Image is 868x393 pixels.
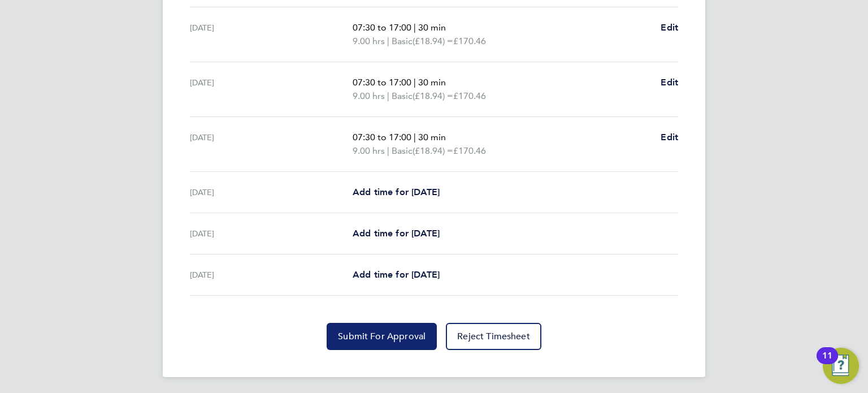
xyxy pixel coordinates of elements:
[453,90,486,101] span: £170.46
[387,90,389,101] span: |
[353,90,385,101] span: 9.00 hrs
[414,22,416,33] span: |
[353,269,440,280] span: Add time for [DATE]
[413,145,453,156] span: (£18.94) =
[190,185,353,199] div: [DATE]
[190,268,353,282] div: [DATE]
[823,348,859,384] button: Open Resource Center, 11 new notifications
[392,144,413,158] span: Basic
[661,77,678,88] span: Edit
[446,323,541,350] button: Reject Timesheet
[353,77,411,88] span: 07:30 to 17:00
[353,228,440,239] span: Add time for [DATE]
[190,227,353,240] div: [DATE]
[414,77,416,88] span: |
[661,132,678,142] span: Edit
[822,356,832,370] div: 11
[353,22,411,33] span: 07:30 to 17:00
[418,132,446,142] span: 30 min
[413,90,453,101] span: (£18.94) =
[353,36,385,46] span: 9.00 hrs
[453,145,486,156] span: £170.46
[453,36,486,46] span: £170.46
[387,145,389,156] span: |
[661,21,678,34] a: Edit
[353,227,440,240] a: Add time for [DATE]
[661,22,678,33] span: Edit
[353,145,385,156] span: 9.00 hrs
[190,131,353,158] div: [DATE]
[387,36,389,46] span: |
[418,77,446,88] span: 30 min
[392,89,413,103] span: Basic
[418,22,446,33] span: 30 min
[327,323,437,350] button: Submit For Approval
[661,131,678,144] a: Edit
[353,268,440,282] a: Add time for [DATE]
[353,185,440,199] a: Add time for [DATE]
[353,132,411,142] span: 07:30 to 17:00
[414,132,416,142] span: |
[190,21,353,48] div: [DATE]
[353,187,440,197] span: Add time for [DATE]
[661,76,678,89] a: Edit
[190,76,353,103] div: [DATE]
[413,36,453,46] span: (£18.94) =
[457,331,530,342] span: Reject Timesheet
[392,34,413,48] span: Basic
[338,331,426,342] span: Submit For Approval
